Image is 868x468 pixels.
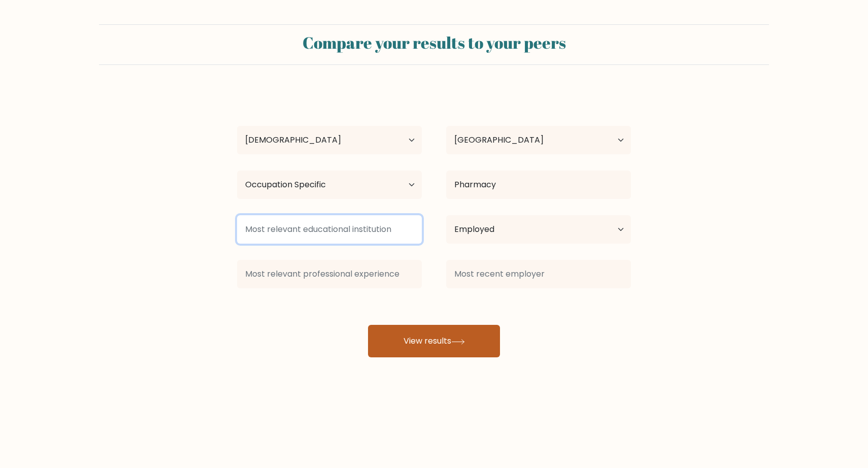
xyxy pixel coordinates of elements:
input: Most relevant educational institution [237,215,422,244]
h2: Compare your results to your peers [105,33,763,52]
input: Most relevant professional experience [237,260,422,288]
input: Most recent employer [446,260,631,288]
input: What did you study? [446,171,631,199]
button: View results [368,325,500,357]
